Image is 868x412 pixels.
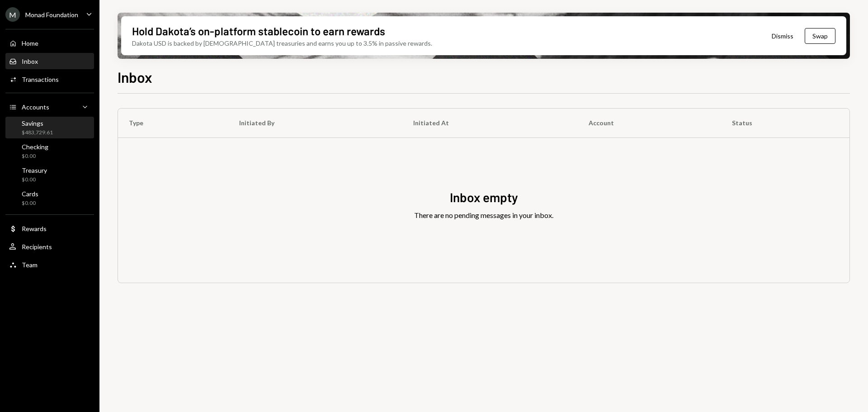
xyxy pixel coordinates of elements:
[402,109,578,137] th: Initiated At
[5,7,20,22] div: M
[22,166,47,174] div: Treasury
[450,189,518,206] div: Inbox empty
[721,109,849,137] th: Status
[22,190,38,198] div: Cards
[22,199,38,207] div: $0.00
[22,103,49,111] div: Accounts
[5,140,94,162] a: Checking$0.00
[5,35,94,51] a: Home
[578,109,721,137] th: Account
[5,238,94,255] a: Recipients
[22,119,53,127] div: Savings
[22,225,47,232] div: Rewards
[22,243,52,251] div: Recipients
[22,143,48,151] div: Checking
[5,220,94,237] a: Rewards
[22,57,38,65] div: Inbox
[760,25,805,47] button: Dismiss
[132,24,385,38] div: Hold Dakota’s on-platform stablecoin to earn rewards
[25,11,78,19] div: Monad Foundation
[22,176,47,184] div: $0.00
[5,187,94,209] a: Cards$0.00
[5,256,94,273] a: Team
[414,210,553,221] div: There are no pending messages in your inbox.
[5,99,94,115] a: Accounts
[22,39,38,47] div: Home
[22,76,59,83] div: Transactions
[22,261,38,269] div: Team
[5,53,94,69] a: Inbox
[132,38,432,48] div: Dakota USD is backed by [DEMOGRAPHIC_DATA] treasuries and earns you up to 3.5% in passive rewards.
[118,109,228,137] th: Type
[5,71,94,87] a: Transactions
[22,152,48,160] div: $0.00
[5,164,94,185] a: Treasury$0.00
[118,68,152,86] h1: Inbox
[5,117,94,138] a: Savings$483,729.61
[805,28,835,44] button: Swap
[228,109,402,137] th: Initiated By
[22,129,53,137] div: $483,729.61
